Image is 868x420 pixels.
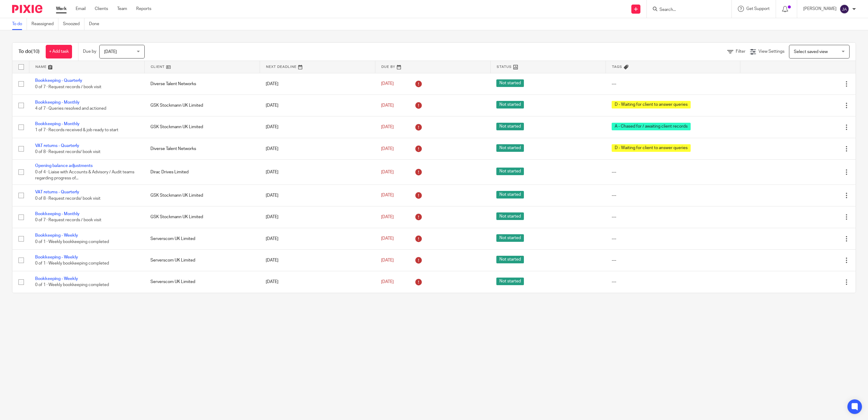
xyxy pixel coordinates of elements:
span: 0 of 1 · Weekly bookkeeping completed [35,240,109,244]
a: Snoozed [63,18,84,30]
span: 0 of 7 · Request records / book visit [35,85,101,89]
div: --- [612,257,734,263]
td: GSK Stockmann UK Limited [144,185,260,206]
span: Not started [496,191,524,198]
span: 4 of 7 · Queries resolved and actioned [35,106,106,111]
span: Not started [496,144,524,152]
span: [DATE] [381,170,394,174]
input: Search [659,7,713,13]
span: 0 of 8 · Request records/ book visit [35,150,100,154]
span: [DATE] [381,147,394,151]
span: [DATE] [381,82,394,86]
td: [DATE] [260,228,375,249]
span: [DATE] [381,103,394,108]
td: Serverscom UK Limited [144,228,260,249]
td: [DATE] [260,271,375,293]
td: Serverscom UK Limited [144,249,260,271]
a: VAT returns - Quarterly [35,190,79,194]
td: [DATE] [260,185,375,206]
span: 0 of 8 · Request records/ book visit [35,196,100,201]
a: Email [76,6,86,12]
span: Not started [496,256,524,263]
span: Not started [496,212,524,220]
span: 0 of 7 · Request records / book visit [35,218,101,222]
img: Pixie [12,5,42,13]
td: GSK Stockmann UK Limited [144,116,260,138]
span: 0 of 1 · Weekly bookkeeping completed [35,261,109,265]
a: Bookkeeping - Weekly [35,277,78,281]
td: [DATE] [260,138,375,159]
div: --- [612,214,734,220]
p: Due by [83,48,96,55]
a: Reassigned [31,18,58,30]
div: --- [612,169,734,175]
span: Tags [612,65,622,68]
a: Bookkeeping - Quarterly [35,78,82,83]
span: Filter [736,49,745,54]
span: [DATE] [381,237,394,241]
div: --- [612,192,734,198]
td: [DATE] [260,116,375,138]
a: Bookkeeping - Monthly [35,212,80,216]
span: Not started [496,278,524,285]
span: D - Waiting for client to answer queries [612,144,691,152]
span: Get Support [746,7,770,11]
td: Diverse Talent Networks [144,138,260,159]
span: Select saved view [794,50,828,54]
span: (10) [31,49,40,54]
h1: To do [18,48,40,55]
td: [DATE] [260,160,375,185]
div: --- [612,81,734,87]
span: 0 of 4 · Liaise with Accounts & Advisory / Audit teams regarding progress of... [35,170,134,181]
a: + Add task [46,45,72,58]
span: [DATE] [381,258,394,262]
a: Work [56,6,67,12]
td: [DATE] [260,95,375,116]
span: Not started [496,79,524,87]
a: Bookkeeping - Monthly [35,122,80,126]
td: [DATE] [260,206,375,228]
a: VAT returns - Quarterly [35,144,79,148]
span: Not started [496,123,524,130]
td: [DATE] [260,249,375,271]
span: [DATE] [381,125,394,129]
span: [DATE] [104,50,117,54]
span: Not started [496,101,524,108]
a: To do [12,18,27,30]
a: Opening balance adjustments [35,164,93,168]
a: Reports [136,6,151,12]
span: Not started [496,168,524,175]
td: [DATE] [260,73,375,95]
span: 0 of 1 · Weekly bookkeeping completed [35,283,109,287]
td: GSK Stockmann UK Limited [144,206,260,228]
img: svg%3E [840,4,849,14]
td: Diverse Talent Networks [144,73,260,95]
a: Bookkeeping - Monthly [35,100,80,105]
span: [DATE] [381,193,394,198]
span: Not started [496,234,524,242]
div: --- [612,279,734,285]
span: A - Chased for / awaiting client records [612,123,691,130]
span: [DATE] [381,215,394,219]
a: Team [117,6,127,12]
span: 1 of 7 · Records received & job ready to start [35,128,118,132]
span: D - Waiting for client to answer queries [612,101,691,108]
a: Clients [95,6,108,12]
a: Bookkeeping - Weekly [35,233,78,238]
td: GSK Stockmann UK Limited [144,95,260,116]
div: --- [612,236,734,242]
p: [PERSON_NAME] [803,6,837,12]
td: Dirac Drives Limited [144,160,260,185]
span: [DATE] [381,280,394,284]
span: View Settings [758,49,784,54]
td: Serverscom UK Limited [144,271,260,293]
a: Bookkeeping - Weekly [35,255,78,259]
a: Done [89,18,104,30]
